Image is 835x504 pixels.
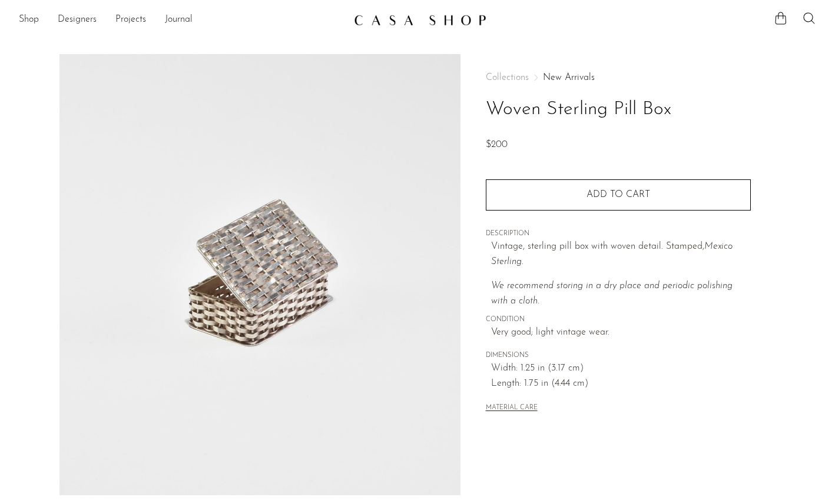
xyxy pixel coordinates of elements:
[19,12,39,28] a: Shop
[59,54,460,495] img: Woven Sterling Pill Box
[486,95,751,125] h1: Woven Sterling Pill Box
[491,325,751,341] span: Very good; light vintage wear.
[486,404,538,413] button: MATERIAL CARE
[486,73,751,82] nav: Breadcrumbs
[115,12,146,28] a: Projects
[486,315,751,325] span: CONDITION
[491,376,751,392] span: Length: 1.75 in (4.44 cm)
[19,10,344,30] ul: NEW HEADER MENU
[486,73,529,82] span: Collections
[486,351,751,361] span: DIMENSIONS
[486,140,508,149] span: $200
[486,179,751,210] button: Add to cart
[486,229,751,239] span: DESCRIPTION
[543,73,595,82] a: New Arrivals
[165,12,193,28] a: Journal
[491,242,733,266] em: Mexico Sterling
[491,239,751,269] p: Vintage, sterling pill box with woven detail. Stamped, .
[587,190,650,199] span: Add to cart
[491,361,751,376] span: Width: 1.25 in (3.17 cm)
[491,281,733,306] i: We recommend storing in a dry place and periodic polishing with a cloth.
[19,10,344,30] nav: Desktop navigation
[58,12,97,28] a: Designers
